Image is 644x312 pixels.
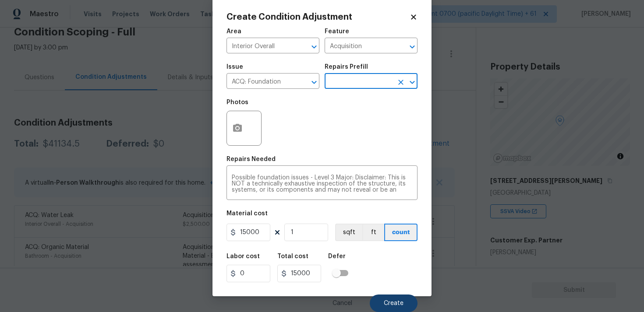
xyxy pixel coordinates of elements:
span: Cancel [333,300,352,307]
h5: Repairs Prefill [325,64,368,70]
h5: Repairs Needed [226,156,276,162]
button: Open [406,41,418,53]
h5: Area [226,28,241,35]
button: Clear [395,76,407,88]
h5: Defer [328,253,346,259]
button: ft [362,224,384,241]
button: count [384,224,418,241]
h5: Material cost [226,210,268,217]
button: Create [370,294,418,312]
button: Open [406,76,418,88]
span: Create [384,300,403,307]
h5: Issue [226,64,243,70]
h5: Labor cost [226,253,260,259]
h5: Total cost [277,253,308,259]
h5: Photos [226,99,248,105]
h5: Feature [325,28,349,35]
button: Open [308,76,320,88]
textarea: Possible foundation issues - Level 3 Major: Disclaimer: This is NOT a technically exhaustive insp... [232,175,412,193]
button: Open [308,41,320,53]
h2: Create Condition Adjustment [226,13,410,21]
button: sqft [335,224,362,241]
button: Cancel [318,294,366,312]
